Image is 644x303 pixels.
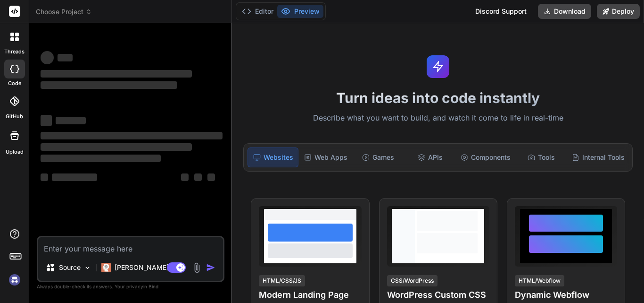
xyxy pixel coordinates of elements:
img: signin [7,272,23,288]
span: privacy [126,284,143,289]
label: Upload [6,148,24,156]
span: ‌ [207,173,215,181]
button: Deploy [597,4,640,19]
span: ‌ [181,173,189,181]
h4: Modern Landing Page [259,288,361,302]
div: Discord Support [470,4,532,19]
span: ‌ [56,117,86,124]
label: code [8,79,21,87]
img: icon [206,263,215,272]
span: ‌ [41,132,223,139]
span: Choose Project [36,7,92,17]
span: ‌ [41,115,52,126]
h1: Turn ideas into code instantly [238,89,638,106]
div: Internal Tools [568,147,628,167]
p: Describe what you want to build, and watch it come to life in real-time [238,112,638,124]
span: ‌ [41,173,48,181]
span: ‌ [52,173,97,181]
h4: WordPress Custom CSS [387,288,489,302]
img: Pick Models [83,264,91,272]
div: Games [353,147,403,167]
label: threads [4,48,25,56]
img: attachment [191,262,202,273]
div: Websites [248,147,298,167]
div: HTML/Webflow [515,275,564,286]
span: ‌ [58,54,73,61]
div: CSS/WordPress [387,275,438,286]
div: Tools [516,147,566,167]
div: Components [457,147,514,167]
span: ‌ [41,51,54,64]
p: Source [59,263,81,272]
p: Always double-check its answers. Your in Bind [37,282,224,291]
span: ‌ [41,155,161,162]
button: Download [538,4,591,19]
span: ‌ [41,81,177,89]
label: GitHub [6,113,23,121]
img: Claude 4 Sonnet [101,263,111,272]
span: ‌ [41,70,192,78]
button: Editor [238,5,277,18]
div: HTML/CSS/JS [259,275,305,286]
span: ‌ [194,173,202,181]
span: ‌ [41,143,192,151]
p: [PERSON_NAME] 4 S.. [115,263,185,272]
div: Web Apps [300,147,351,167]
button: Preview [277,5,323,18]
div: APIs [405,147,455,167]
